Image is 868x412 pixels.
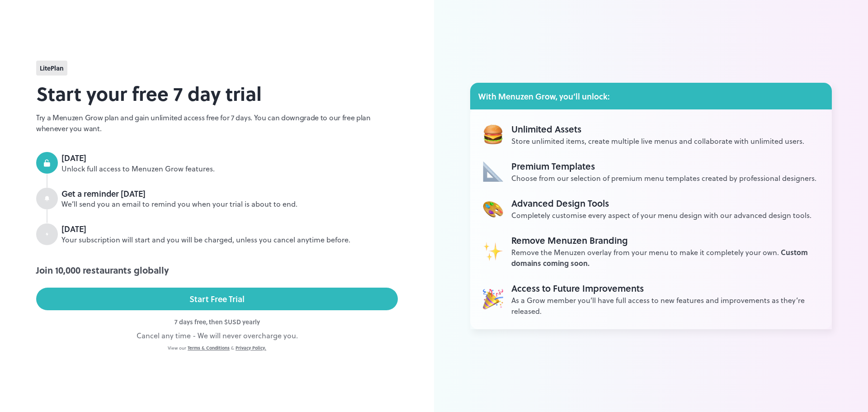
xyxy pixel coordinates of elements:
a: Privacy Policy. [236,345,266,351]
div: [DATE] [61,223,398,235]
a: Terms & Conditions [188,345,230,351]
div: Join 10,000 restaurants globally [36,263,398,277]
div: Store unlimited items, create multiple live menus and collaborate with unlimited users. [511,136,804,147]
div: 7 days free, then $ USD yearly [36,317,398,327]
img: Unlimited Assets [483,161,503,181]
span: lite Plan [40,63,64,73]
img: Unlimited Assets [483,198,503,218]
div: Completely customise every aspect of your menu design with our advanced design tools. [511,210,811,221]
div: We’ll send you an email to remind you when your trial is about to end. [61,199,398,209]
div: With Menuzen Grow, you’ll unlock: [470,83,832,109]
div: Unlock full access to Menuzen Grow features. [61,164,398,174]
div: Advanced Design Tools [511,196,811,210]
img: Unlimited Assets [483,124,503,144]
div: Get a reminder [DATE] [61,188,398,199]
div: [DATE] [61,152,398,164]
img: Unlimited Assets [483,289,503,309]
span: Custom domains coming soon. [511,247,808,268]
div: Premium Templates [511,159,816,173]
div: Access to Future Improvements [511,281,819,295]
div: As a Grow member you’ll have full access to new features and improvements as they’re released. [511,295,819,317]
div: View our & [36,345,398,351]
div: Choose from our selection of premium menu templates created by professional designers. [511,173,816,184]
button: Start Free Trial [36,288,398,310]
div: Your subscription will start and you will be charged, unless you cancel anytime before. [61,235,398,245]
div: Cancel any time - We will never overcharge you. [36,330,398,341]
div: Remove the Menuzen overlay from your menu to make it completely your own. [511,247,819,269]
div: Remove Menuzen Branding [511,233,819,247]
div: Unlimited Assets [511,122,804,136]
h2: Start your free 7 day trial [36,79,398,108]
p: Try a Menuzen Grow plan and gain unlimited access free for 7 days. You can downgrade to our free ... [36,112,398,134]
div: Start Free Trial [189,292,245,306]
img: Unlimited Assets [483,241,503,261]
